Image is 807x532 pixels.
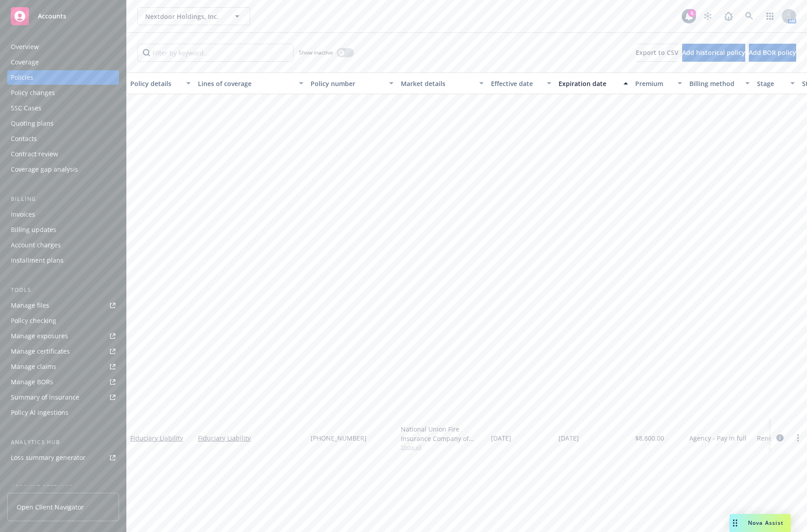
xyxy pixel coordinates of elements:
[138,7,250,25] button: Nextdoor Holdings, Inc.
[7,223,119,237] a: Billing updates
[7,450,119,465] a: Loss summary generator
[138,44,293,62] input: Filter by keyword...
[311,79,384,88] div: Policy number
[11,253,64,268] div: Installment plans
[491,79,541,88] div: Effective date
[559,433,579,443] span: [DATE]
[11,405,69,420] div: Policy AI ingestions
[11,40,39,54] div: Overview
[130,79,181,88] div: Policy details
[401,79,474,88] div: Market details
[555,73,632,94] button: Expiration date
[11,390,79,405] div: Summary of insurance
[7,70,119,85] a: Policies
[689,79,740,88] div: Billing method
[11,101,41,115] div: SSC Cases
[682,48,745,57] span: Add historical policy
[7,4,119,29] a: Accounts
[11,359,56,374] div: Manage claims
[145,12,223,21] span: Nextdoor Holdings, Inc.
[7,147,119,161] a: Contract review
[11,132,37,146] div: Contacts
[11,238,61,252] div: Account charges
[7,132,119,146] a: Contacts
[682,44,745,62] button: Add historical policy
[775,432,785,443] a: circleInformation
[130,434,183,442] a: Fiduciary Liability
[11,344,70,359] div: Manage certificates
[761,7,779,25] a: Switch app
[7,438,119,447] div: Analytics hub
[11,116,54,131] div: Quoting plans
[729,514,791,532] button: Nova Assist
[11,55,39,69] div: Coverage
[7,101,119,115] a: SSC Cases
[198,433,303,443] a: Fiduciary Liability
[7,375,119,389] a: Manage BORs
[689,433,747,443] span: Agency - Pay in full
[7,207,119,222] a: Invoices
[7,55,119,69] a: Coverage
[7,238,119,252] a: Account charges
[749,48,796,57] span: Add BOR policy
[757,79,785,88] div: Stage
[11,86,55,100] div: Policy changes
[7,40,119,54] a: Overview
[740,7,758,25] a: Search
[38,13,66,20] span: Accounts
[401,424,484,443] div: National Union Fire Insurance Company of [GEOGRAPHIC_DATA], [GEOGRAPHIC_DATA], AIG
[311,433,367,443] span: [PHONE_NUMBER]
[699,7,717,25] a: Stop snowing
[11,223,56,237] div: Billing updates
[748,519,784,527] span: Nova Assist
[7,405,119,420] a: Policy AI ingestions
[635,433,664,443] span: $8,800.00
[636,44,679,62] button: Export to CSV
[729,514,741,532] div: Drag to move
[11,314,56,328] div: Policy checking
[635,79,672,88] div: Premium
[559,79,618,88] div: Expiration date
[7,195,119,204] div: Billing
[11,162,78,177] div: Coverage gap analysis
[127,73,194,94] button: Policy details
[632,73,686,94] button: Premium
[299,49,333,56] span: Show inactive
[491,433,511,443] span: [DATE]
[401,443,484,451] span: Show all
[11,207,35,222] div: Invoices
[7,162,119,177] a: Coverage gap analysis
[7,86,119,100] a: Policy changes
[17,502,84,512] span: Open Client Navigator
[749,44,796,62] button: Add BOR policy
[686,73,753,94] button: Billing method
[198,79,293,88] div: Lines of coverage
[7,286,119,295] div: Tools
[194,73,307,94] button: Lines of coverage
[793,432,803,443] a: more
[7,359,119,374] a: Manage claims
[757,433,783,443] span: Renewal
[397,73,487,94] button: Market details
[11,298,49,313] div: Manage files
[636,48,679,57] span: Export to CSV
[487,73,555,94] button: Effective date
[11,70,33,85] div: Policies
[11,450,86,465] div: Loss summary generator
[7,344,119,359] a: Manage certificates
[11,375,53,389] div: Manage BORs
[753,73,798,94] button: Stage
[7,314,119,328] a: Policy checking
[307,73,397,94] button: Policy number
[7,329,119,343] a: Manage exposures
[7,253,119,268] a: Installment plans
[7,483,119,492] div: Account settings
[688,9,696,17] div: 6
[7,298,119,313] a: Manage files
[7,116,119,131] a: Quoting plans
[7,390,119,405] a: Summary of insurance
[720,7,738,25] a: Report a Bug
[11,147,58,161] div: Contract review
[11,329,68,343] div: Manage exposures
